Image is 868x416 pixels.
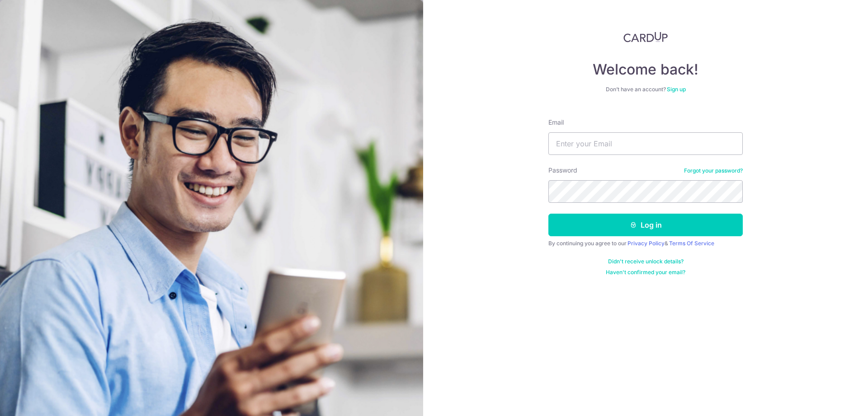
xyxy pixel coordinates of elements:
a: Haven't confirmed your email? [606,269,685,276]
a: Sign up [667,86,686,93]
a: Privacy Policy [627,240,665,247]
h4: Welcome back! [548,61,743,79]
a: Terms Of Service [669,240,714,247]
label: Password [548,166,577,175]
img: CardUp Logo [623,32,668,42]
div: Don’t have an account? [548,86,743,93]
input: Enter your Email [548,132,743,155]
a: Forgot your password? [684,167,743,174]
button: Log in [548,214,743,236]
label: Email [548,118,564,127]
a: Didn't receive unlock details? [608,258,684,265]
div: By continuing you agree to our & [548,240,743,247]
